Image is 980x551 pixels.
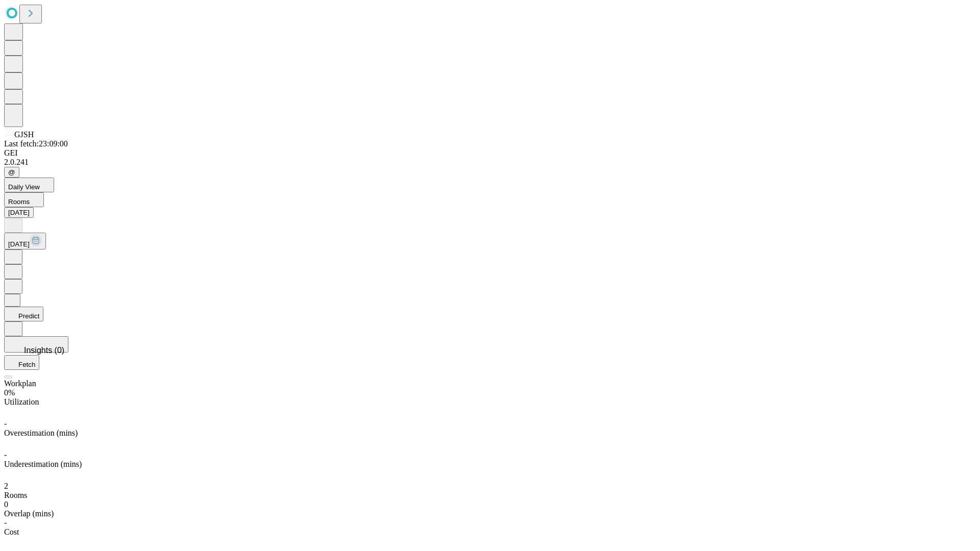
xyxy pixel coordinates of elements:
[4,528,19,536] span: Cost
[4,207,34,218] button: [DATE]
[4,336,68,353] button: Insights (0)
[4,233,46,249] button: [DATE]
[4,419,7,428] span: -
[4,460,82,468] span: Underestimation (mins)
[4,307,43,321] button: Predict
[8,168,15,176] span: @
[8,183,40,191] span: Daily View
[4,509,54,518] span: Overlap (mins)
[4,491,27,499] span: Rooms
[4,388,15,397] span: 0%
[4,178,54,192] button: Daily View
[8,198,30,206] span: Rooms
[4,167,19,178] button: @
[4,482,8,490] span: 2
[4,192,44,207] button: Rooms
[4,397,39,406] span: Utilization
[4,139,68,148] span: Last fetch: 23:09:00
[4,355,39,370] button: Fetch
[14,130,34,139] span: GJSH
[8,240,30,248] span: [DATE]
[4,158,976,167] div: 2.0.241
[4,429,78,437] span: Overestimation (mins)
[4,379,36,388] span: Workplan
[4,450,7,459] span: -
[4,518,7,527] span: -
[24,346,64,355] span: Insights (0)
[4,500,8,509] span: 0
[4,148,976,158] div: GEI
